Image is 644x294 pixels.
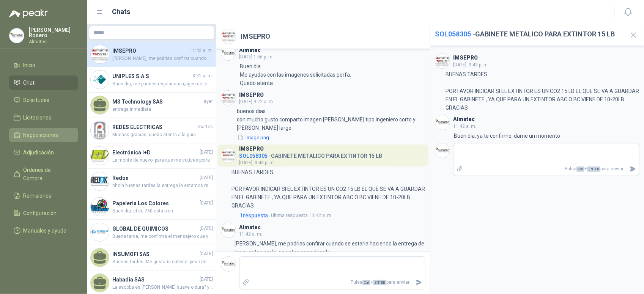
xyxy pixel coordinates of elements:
span: [DATE] [200,276,213,283]
h3: IMSEPRO [239,147,264,151]
img: Company Logo [221,91,236,105]
img: Company Logo [9,28,24,43]
a: Remisiones [9,189,78,203]
span: ENTER [587,167,600,172]
h4: REDES ELECTRICAS [112,123,196,131]
img: Company Logo [221,148,236,163]
span: ayer [204,98,213,105]
img: Company Logo [91,198,109,216]
img: Company Logo [221,223,236,237]
span: 11:42 a. m. [271,212,332,219]
img: Company Logo [435,143,450,158]
button: Enviar [627,162,639,176]
span: Remisiones [24,192,52,200]
span: [DATE] [200,174,213,181]
a: Adjudicación [9,145,78,160]
span: 8:31 a. m. [192,72,213,80]
h3: Almatec [453,117,475,121]
p: BUENAS TARDES POR FAVOR INDICAR SI EL EXTINTOR ES UN CO2 15 LB EL QUE SE VA A GUARDAR EN EL GABIN... [446,70,640,112]
span: Adjudicación [24,148,54,157]
span: SOL058305 [239,153,268,159]
span: Buena tarde, me confirma el mensajero que ya se entregó [112,233,213,240]
a: Órdenes de Compra [9,163,78,186]
a: M3 Technology SASayerentrega inmediata [87,93,216,118]
a: Company LogoGLOBAL DE QUIMICOS[DATE]Buena tarde, me confirma el mensajero que ya se entregó [87,220,216,245]
span: Solicitudes [24,96,50,104]
span: [DATE], 3:43 p. m. [453,62,489,68]
label: Adjuntar archivos [239,276,252,289]
span: [PERSON_NAME], me podrias confirar cuando se estaria haciendo la entrega de los guantes porfa, se... [112,55,213,62]
img: Company Logo [221,29,236,44]
a: Chat [9,75,78,90]
a: Licitaciones [9,110,78,125]
button: image.png [237,134,270,141]
img: Company Logo [435,115,450,130]
span: Buen dia, me puedes regalar una i,agen de lo que cotizas porfa [112,80,213,88]
h4: Redox [112,174,198,182]
span: SOL058305 [435,30,471,38]
p: [PERSON_NAME] Rosero [29,27,78,38]
h3: Almatec [239,225,261,230]
label: Adjuntar archivos [453,162,466,176]
span: Configuración [24,209,57,217]
span: 11:42 a. m. [453,124,476,129]
span: 1 respuesta [240,211,268,220]
h4: IMSEPRO [112,47,188,55]
span: [DATE] 9:22 a. m. [239,99,274,104]
span: La monte de nuevo, para que me cotices porfa [112,157,213,164]
p: [PERSON_NAME], me podrias confirar cuando se estaria haciendo la entrega de los guantes porfa, se... [235,239,425,256]
h1: Chats [112,6,131,17]
a: Negociaciones [9,128,78,142]
img: Company Logo [91,147,109,165]
span: [DATE] [200,200,213,207]
span: Inicio [24,61,36,69]
h3: Almatec [239,48,261,52]
h4: - GABINETE METALICO PARA EXTINTOR 15 LB [239,151,382,158]
span: 11:42 a. m. [190,47,213,54]
h3: IMSEPRO [239,93,264,97]
a: INSUMOFI SAS[DATE]Buenas tardes. Me gustaría saber el peso del rollo para poderles enviar una cot... [87,245,216,270]
a: Inicio [9,58,78,72]
a: Company LogoPapeleria Los Colores[DATE]Buen dia. el de 750 esta bien [87,194,216,220]
img: Company Logo [435,54,450,68]
span: entrega inmediata [112,106,213,113]
h4: UNIPLES S.A.S [112,72,191,80]
span: Órdenes de Compra [24,166,71,182]
p: Almatec [29,39,78,44]
img: Company Logo [91,223,109,241]
span: [DATE] [200,149,213,156]
span: Licitaciones [24,113,52,122]
a: Company LogoIMSEPRO11:42 a. m.[PERSON_NAME], me podrias confirar cuando se estaria haciendo la en... [87,42,216,67]
img: Company Logo [91,71,109,89]
p: Pulsa + para enviar [252,276,413,289]
a: Company LogoElectrónica I+D[DATE]La monte de nuevo, para que me cotices porfa [87,143,216,169]
span: Chat [24,79,35,87]
span: Manuales y ayuda [24,226,67,235]
span: ENTER [373,280,386,285]
span: Ctrl [576,167,584,172]
span: Ultima respuesta [271,212,308,219]
span: Muchas gracias, quedo atenta a la guia [112,131,213,138]
p: BUENAS TARDES POR FAVOR INDICAR SI EL EXTINTOR ES UN CO2 15 LB EL QUE SE VA A GUARDAR EN EL GABIN... [232,168,426,210]
h4: Papeleria Los Colores [112,199,198,208]
span: 11:42 a. m. [239,231,262,237]
a: 1respuestaUltima respuesta11:42 a. m. [238,211,425,220]
span: Ctrl [362,280,370,285]
img: Company Logo [221,46,236,60]
h3: IMSEPRO [453,56,478,60]
img: Company Logo [221,257,236,271]
button: Enviar [413,276,425,289]
p: Buen dia, ya te confirmo, dame un momento [454,132,560,140]
h4: M3 Technology SAS [112,97,202,106]
img: Company Logo [91,121,109,140]
h2: IMSEPRO [241,31,270,42]
a: Configuración [9,206,78,220]
a: Manuales y ayuda [9,223,78,238]
a: Company LogoRedox[DATE]hhola buenas tardes la entrega la estamos realizando el dia viernes 26 de ... [87,169,216,194]
img: Company Logo [91,172,109,190]
h2: - GABINETE METALICO PARA EXTINTOR 15 LB [435,29,623,39]
h4: GLOBAL DE QUIMICOS [112,225,198,233]
span: [DATE] 1:56 p. m. [239,54,274,60]
p: Pulsa + para enviar [466,162,627,176]
h4: Habadia SAS [112,275,198,284]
